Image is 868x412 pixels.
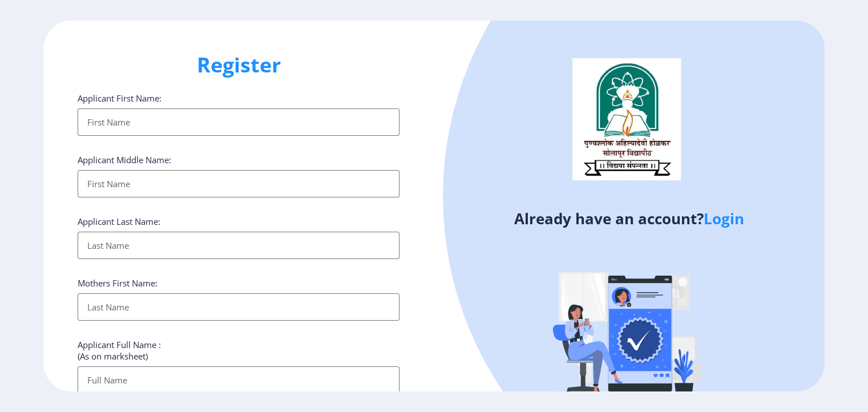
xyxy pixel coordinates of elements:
a: Login [704,208,744,229]
label: Mothers First Name: [78,277,158,289]
label: Applicant First Name: [78,92,162,104]
input: First Name [78,108,399,136]
label: Applicant Full Name : (As on marksheet) [78,339,161,362]
iframe: Chat [819,361,859,403]
h4: Already have an account? [442,209,815,228]
input: First Name [78,170,399,197]
input: Last Name [78,293,399,321]
img: logo [572,58,681,180]
h1: Register [78,51,399,79]
label: Applicant Middle Name: [78,154,171,165]
label: Applicant Last Name: [78,216,160,227]
input: Full Name [78,366,399,394]
input: Last Name [78,232,399,259]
